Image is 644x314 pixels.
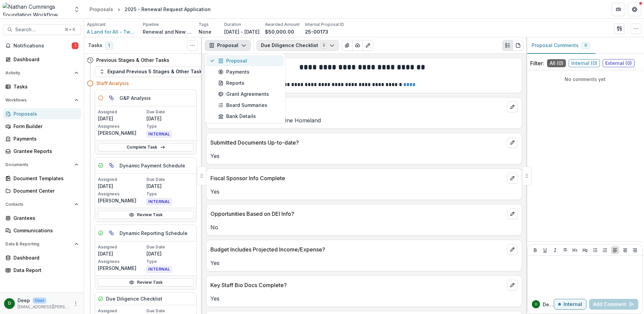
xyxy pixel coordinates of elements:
span: INTERNAL [146,198,172,205]
button: Toggle View Cancelled Tasks [187,40,198,51]
button: Internal [554,299,586,310]
span: Workflows [5,98,72,103]
p: A Land for All - Two States One Homeland [210,116,518,124]
p: Yes [210,188,518,196]
button: Open entity switcher [72,3,81,16]
button: Add Comment [589,299,638,310]
span: 0 [584,43,587,48]
button: Get Help [628,3,641,16]
button: edit [507,244,518,255]
button: Expand Previous 5 Stages & Other Tasks [95,66,209,77]
div: Grantee Reports [13,148,76,155]
button: Bullet List [591,246,599,254]
a: Communications [3,225,81,236]
p: [PERSON_NAME] [98,197,145,204]
p: Internal Proposal ID [305,22,344,28]
div: Form Builder [13,123,76,130]
button: View dependent tasks [106,92,117,103]
p: Budget Includes Projected Income/Expense? [210,245,504,253]
p: [PERSON_NAME] [98,265,145,272]
div: Reports [218,79,280,86]
div: Bank Details [218,113,280,120]
button: Notifications1 [3,40,81,51]
h5: Due Diligence Checklist [106,295,162,302]
span: INTERNAL [146,266,172,273]
p: Tags [199,22,209,28]
h5: G&P Analysis [120,94,151,102]
p: Yes [210,259,518,267]
p: Renewal and New Grants Pipeline [143,28,193,35]
p: Type [146,191,194,197]
p: Type [146,123,194,129]
button: Partners [612,3,625,16]
span: Data & Reporting [5,242,72,246]
p: Duration [224,22,241,28]
div: Grant Agreements [218,90,280,97]
h4: Staff Analysis [96,80,129,87]
div: Grantees [13,214,76,222]
button: Open Contacts [3,199,81,210]
p: [PERSON_NAME] [98,129,145,136]
span: A Land for All - Two States One Homeland [87,28,137,35]
p: Assigned [98,244,145,250]
button: edit [507,102,518,112]
button: Search... [3,24,81,35]
a: Complete Task [98,143,194,151]
p: Due Date [146,244,194,250]
button: Due Diligence Checklist3 [257,40,339,51]
button: PDF view [513,40,523,51]
div: Payments [13,135,76,142]
p: Opportunities Based on DEI Info? [210,210,504,218]
p: [DATE] - [DATE] [224,28,260,35]
button: Open Data & Reporting [3,239,81,249]
div: Proposals [90,6,113,13]
div: Proposal [218,57,280,64]
button: More [72,300,80,308]
a: Tasks [3,81,81,92]
h5: Dynamic Reporting Schedule [120,230,188,237]
span: 1 [105,42,113,50]
a: Document Center [3,185,81,196]
button: View dependent tasks [106,160,117,171]
div: Payments [218,68,280,75]
button: Proposal [205,40,251,51]
p: [DATE] [146,250,194,257]
p: [EMAIL_ADDRESS][PERSON_NAME][DOMAIN_NAME] [18,304,69,310]
span: Contacts [5,202,72,207]
button: Edit as form [363,40,373,51]
button: View Attached Files [342,40,352,51]
span: Activity [5,71,72,75]
p: Internal [564,302,582,307]
p: Pipeline [143,22,159,28]
p: Deep [543,301,554,308]
div: Dashboard [13,254,76,261]
span: Notifications [13,43,72,49]
p: No [210,223,518,231]
p: Assignees [98,259,145,265]
h4: Previous Stages & Other Tasks [96,56,169,64]
p: [DATE] [146,183,194,190]
div: Deep [8,301,11,306]
button: Align Left [611,246,619,254]
p: Applicant [87,22,106,28]
p: Due Date [146,308,194,314]
span: Documents [5,162,72,167]
p: No comments yet [530,76,640,83]
a: Dashboard [3,54,81,65]
button: Align Center [621,246,629,254]
p: [DATE] [98,183,145,190]
button: Heading 2 [581,246,589,254]
a: Grantees [3,212,81,224]
nav: breadcrumb [87,4,213,14]
button: edit [507,208,518,219]
p: Yes [210,295,518,303]
span: Internal ( 0 ) [569,59,600,67]
div: Communications [13,227,76,234]
h5: Dynamic Payment Schedule [120,162,185,169]
p: Assigned [98,176,145,183]
p: Deep [18,297,30,304]
a: Dashboard [3,252,81,263]
p: Fiscal Sponsor Info Complete [210,174,504,182]
button: Ordered List [601,246,609,254]
button: Open Documents [3,159,81,170]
